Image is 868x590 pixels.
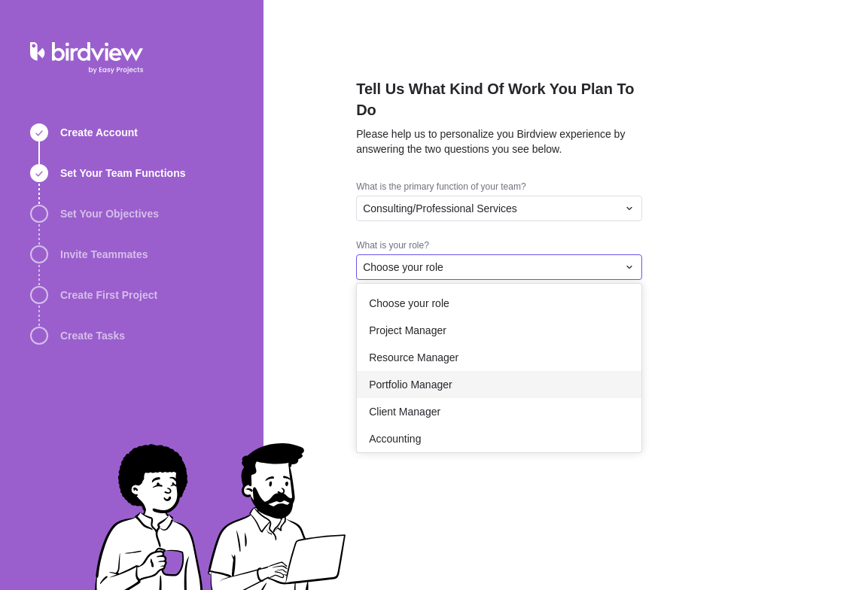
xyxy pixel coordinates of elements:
span: Accounting [369,431,421,446]
span: Project Manager [369,323,446,338]
span: Client Manager [369,404,440,419]
span: Choose your role [369,296,449,311]
span: Choose your role [363,260,443,275]
span: Resource Manager [369,350,458,365]
span: Portfolio Manager [369,377,452,392]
